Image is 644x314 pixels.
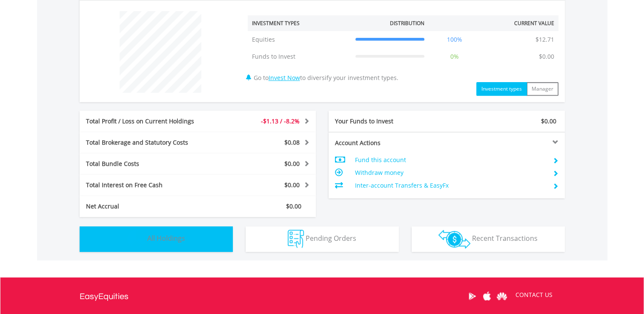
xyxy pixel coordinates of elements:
img: pending_instructions-wht.png [288,230,304,248]
div: Distribution [390,20,424,27]
td: Withdraw money [355,166,546,179]
span: Pending Orders [306,234,356,243]
td: 0% [429,48,481,65]
th: Current Value [481,15,558,31]
span: $0.00 [284,181,300,189]
button: All Holdings [80,226,233,252]
span: $0.00 [284,160,300,168]
a: Apple [480,283,495,309]
span: -$1.13 / -8.2% [261,117,300,125]
img: holdings-wht.png [127,230,146,248]
td: 100% [429,31,481,48]
div: Total Interest on Free Cash [80,181,218,189]
button: Investment types [476,82,527,96]
div: Net Accrual [80,202,218,211]
button: Pending Orders [246,226,399,252]
div: Total Brokerage and Statutory Costs [80,138,218,147]
th: Investment Types [248,15,351,31]
span: All Holdings [147,234,185,243]
td: Equities [248,31,351,48]
td: Inter-account Transfers & EasyFx [355,179,546,192]
span: $0.00 [541,117,556,125]
td: Funds to Invest [248,48,351,65]
td: $12.71 [531,31,558,48]
span: $0.08 [284,138,300,146]
button: Recent Transactions [412,226,565,252]
a: Huawei [495,283,509,309]
div: Go to to diversify your investment types. [241,7,565,96]
a: Google Play [465,283,480,309]
a: CONTACT US [509,283,558,307]
img: transactions-zar-wht.png [438,230,470,248]
span: $0.00 [286,202,301,210]
div: Your Funds to Invest [329,117,447,126]
span: Recent Transactions [472,234,538,243]
div: Account Actions [329,139,447,147]
td: $0.00 [535,48,558,65]
button: Manager [527,82,558,96]
div: Total Bundle Costs [80,160,218,168]
a: Invest Now [269,74,300,82]
div: Total Profit / Loss on Current Holdings [80,117,218,126]
td: Fund this account [355,154,546,166]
